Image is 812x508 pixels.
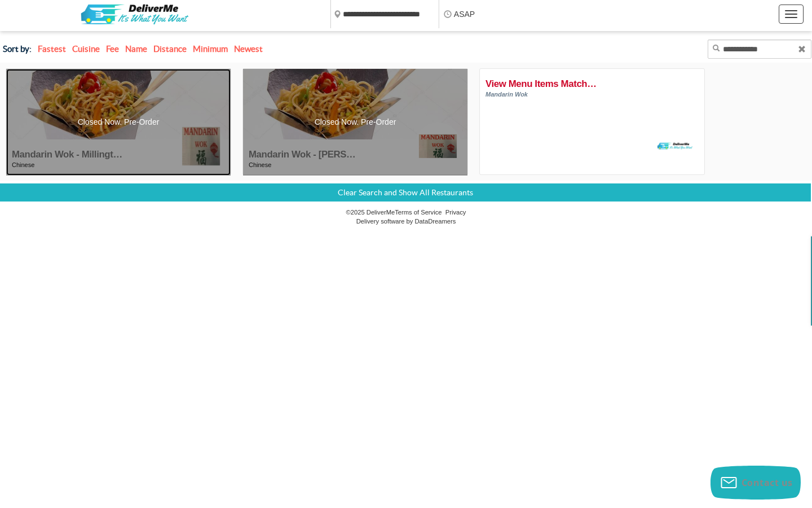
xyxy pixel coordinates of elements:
[106,40,119,59] a: Fee
[125,40,147,59] a: Name
[445,209,466,216] a: Privacy
[234,40,263,59] a: Newest
[243,69,467,176] a: Closed Now. Pre-Order Mandarin Wok - [PERSON_NAME] Chinese
[6,116,231,128] span: Closed Now. Pre-Order
[6,69,231,176] a: Closed Now. Pre-Order Mandarin Wok - Millington Chinese
[153,40,187,59] a: Distance
[710,466,801,500] button: Contact us
[656,142,694,151] img: poe.png
[486,90,699,98] li: Mandarin Wok
[356,218,456,225] a: Delivery software by DataDreamers
[38,40,66,59] a: Fastest
[243,116,467,128] span: Closed Now. Pre-Order
[395,209,442,216] a: Terms of Service
[742,476,793,489] span: Contact us
[193,40,228,59] a: Minimum
[76,1,192,28] img: v_764_poe_big.png
[486,77,597,91] div: View Menu Items Matching:
[480,69,704,176] a: View Menu Items Matching: Mandarin Wok
[72,40,100,59] a: Cuisine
